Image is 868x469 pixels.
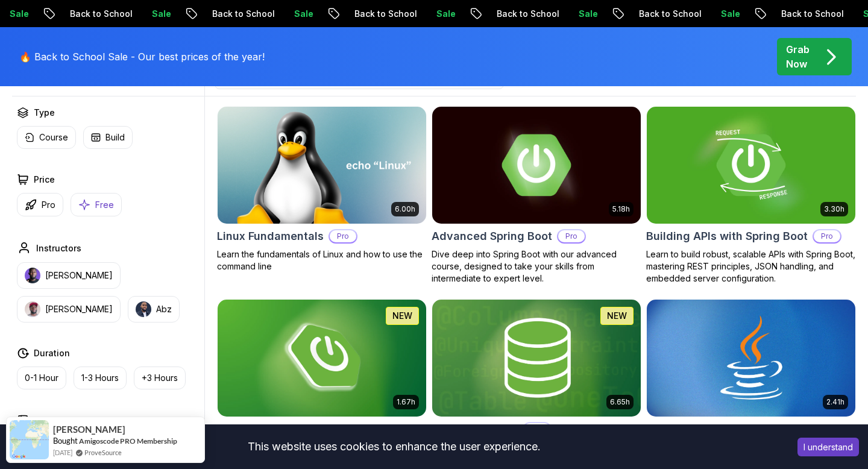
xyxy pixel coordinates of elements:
h2: Spring Data JPA [432,421,518,438]
button: 0-1 Hour [17,367,66,389]
img: Building APIs with Spring Boot card [647,107,855,224]
p: 3.30h [824,204,844,214]
p: +3 Hours [142,372,178,384]
p: Grab Now [786,42,810,71]
img: Java for Beginners card [647,300,855,417]
a: Spring Data JPA card6.65hNEWSpring Data JPAProMaster database management, advanced querying, and ... [432,299,641,465]
button: Free [71,193,122,216]
a: Java for Beginners card2.41hJava for BeginnersBeginner-friendly Java course for essential program... [646,299,856,465]
p: 6.65h [610,397,630,407]
p: Pro [558,230,585,242]
p: 0-1 Hour [25,372,58,384]
button: instructor imgAbz [128,296,180,323]
span: [PERSON_NAME] [53,424,125,435]
a: Spring Boot for Beginners card1.67hNEWSpring Boot for BeginnersBuild a CRUD API with Spring Boot ... [217,299,427,465]
img: instructor img [25,268,40,283]
p: Pro [524,423,550,435]
button: Accept cookies [797,438,859,456]
h2: Advanced Spring Boot [432,228,552,245]
p: Dive deep into Spring Boot with our advanced course, designed to take your skills from intermedia... [432,248,641,285]
p: Free [95,199,114,211]
p: Build [105,131,125,143]
h2: Linux Fundamentals [217,228,324,245]
h2: Building APIs with Spring Boot [646,228,808,245]
p: Pro [42,199,55,211]
h2: Spring Boot for Beginners [217,421,355,438]
p: [PERSON_NAME] [45,303,113,315]
p: Pro [330,230,356,242]
a: Amigoscode PRO Membership [79,436,177,445]
h2: Type [34,106,55,119]
p: Back to School [330,8,412,20]
img: Spring Data JPA card [432,300,641,417]
p: [PERSON_NAME] [45,269,113,282]
p: Back to School [473,8,555,20]
a: Linux Fundamentals card6.00hLinux FundamentalsProLearn the fundamentals of Linux and how to use t... [217,106,427,272]
p: 5.18h [612,204,630,214]
img: provesource social proof notification image [10,420,49,459]
p: NEW [392,310,412,322]
h2: Instructors [36,242,81,254]
h2: Track [34,414,57,426]
img: Advanced Spring Boot card [432,107,641,224]
button: Build [83,126,133,149]
p: 🔥 Back to School Sale - Our best prices of the year! [19,49,265,64]
p: 2.41h [826,397,844,407]
p: Back to School [188,8,270,20]
img: instructor img [25,301,40,317]
p: Back to School [46,8,128,20]
a: Building APIs with Spring Boot card3.30hBuilding APIs with Spring BootProLearn to build robust, s... [646,106,856,285]
p: Sale [128,8,166,20]
img: instructor img [136,301,151,317]
p: 1.67h [397,397,415,407]
p: NEW [607,310,627,322]
h2: Price [34,173,55,186]
button: instructor img[PERSON_NAME] [17,296,121,323]
h2: Java for Beginners [646,421,749,438]
button: Pro [17,193,63,216]
button: +3 Hours [134,367,186,389]
p: Learn to build robust, scalable APIs with Spring Boot, mastering REST principles, JSON handling, ... [646,248,856,285]
span: [DATE] [53,447,72,458]
p: Back to School [615,8,697,20]
p: Sale [270,8,309,20]
span: Bought [53,436,78,445]
a: Advanced Spring Boot card5.18hAdvanced Spring BootProDive deep into Spring Boot with our advanced... [432,106,641,285]
button: instructor img[PERSON_NAME] [17,262,121,289]
img: Linux Fundamentals card [218,107,426,224]
img: Spring Boot for Beginners card [218,300,426,417]
button: Course [17,126,76,149]
p: Back to School [757,8,839,20]
p: Learn the fundamentals of Linux and how to use the command line [217,248,427,272]
p: Course [39,131,68,143]
p: Abz [156,303,172,315]
p: 1-3 Hours [81,372,119,384]
h2: Duration [34,347,70,359]
div: This website uses cookies to enhance the user experience. [9,433,779,460]
a: ProveSource [84,447,122,458]
p: Sale [412,8,451,20]
p: Sale [697,8,735,20]
button: 1-3 Hours [74,367,127,389]
p: 6.00h [395,204,415,214]
p: Sale [555,8,593,20]
p: Pro [814,230,840,242]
